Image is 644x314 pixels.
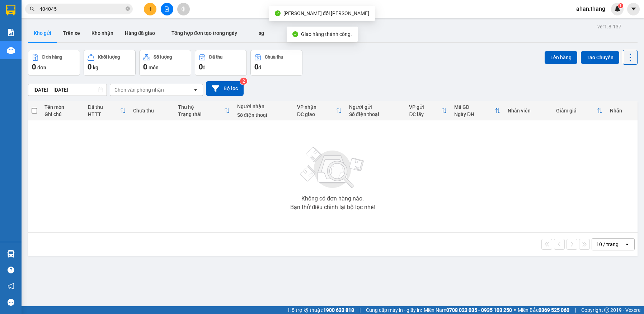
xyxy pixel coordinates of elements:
[44,111,81,117] div: Ghi chú
[349,104,402,110] div: Người gửi
[619,3,622,8] span: 1
[597,23,621,31] div: ver 1.8.137
[508,108,549,114] div: Nhân viên
[301,196,364,202] div: Không có đơn hàng nào.
[84,101,130,120] th: Toggle SortBy
[454,104,494,110] div: Mã GD
[119,24,161,42] button: Hàng đã giao
[171,30,237,36] span: Tổng hợp đơn tạo trong ngày
[451,101,504,120] th: Toggle SortBy
[518,306,569,314] span: Miền Bắc
[618,3,623,8] sup: 1
[44,104,81,110] div: Tên món
[178,104,224,110] div: Thu hộ
[154,55,172,60] div: Số lượng
[446,307,512,313] strong: 0708 023 035 - 0935 103 250
[88,104,120,110] div: Đã thu
[88,63,91,71] span: 0
[8,283,14,290] span: notification
[7,47,15,54] img: warehouse-icon
[349,111,402,117] div: Số điện thoại
[8,299,14,306] span: message
[323,307,354,313] strong: 1900 633 818
[596,241,619,248] div: 10 / trang
[37,65,46,70] span: đơn
[86,24,119,42] button: Kho nhận
[409,104,441,110] div: VP gửi
[133,108,171,114] div: Chưa thu
[32,63,36,71] span: 0
[254,63,258,71] span: 0
[237,112,290,118] div: Số điện thoại
[293,101,345,120] th: Toggle SortBy
[292,31,298,37] span: check-circle
[193,87,198,93] svg: open
[297,104,336,110] div: VP nhận
[177,3,190,15] button: aim
[283,10,369,16] span: [PERSON_NAME] đổi [PERSON_NAME]
[297,143,368,193] img: svg+xml;base64,PHN2ZyBjbGFzcz0ibGlzdC1wbHVnX19zdmciIHhtbG5zPSJodHRwOi8vd3d3LnczLm9yZy8yMDAwL3N2Zy...
[28,84,107,96] input: Select a date range.
[570,4,611,13] span: ahan.thang
[575,306,576,314] span: |
[259,30,264,36] span: sg
[93,65,98,70] span: kg
[581,51,619,64] button: Tạo Chuyến
[114,86,164,93] div: Chọn văn phòng nhận
[84,50,136,76] button: Khối lượng0kg
[143,63,147,71] span: 0
[203,65,206,70] span: đ
[627,3,640,15] button: caret-down
[297,111,336,117] div: ĐC giao
[195,50,247,76] button: Đã thu0đ
[553,101,606,120] th: Toggle SortBy
[199,63,203,71] span: 0
[614,6,621,12] img: icon-new-feature
[539,307,569,313] strong: 0369 525 060
[28,24,57,42] button: Kho gửi
[556,108,597,114] div: Giảm giá
[250,50,302,76] button: Chưa thu0đ
[178,111,224,117] div: Trạng thái
[30,6,35,11] span: search
[275,10,281,16] span: check-circle
[240,78,247,85] sup: 2
[610,108,634,114] div: Nhãn
[139,50,191,76] button: Số lượng0món
[514,309,516,311] span: ⚪️
[39,5,124,13] input: Tìm tên, số ĐT hoặc mã đơn
[6,5,15,15] img: logo-vxr
[366,306,422,314] span: Cung cấp máy in - giấy in:
[149,65,159,70] span: món
[405,101,451,120] th: Toggle SortBy
[8,267,14,273] span: question-circle
[148,6,153,11] span: plus
[126,6,130,13] span: close-circle
[161,3,173,15] button: file-add
[126,6,130,11] span: close-circle
[409,111,441,117] div: ĐC lấy
[424,306,512,314] span: Miền Nam
[624,241,630,247] svg: open
[630,6,637,12] span: caret-down
[181,6,186,11] span: aim
[209,55,222,60] div: Đã thu
[164,6,169,11] span: file-add
[7,29,15,36] img: solution-icon
[545,51,577,64] button: Lên hàng
[28,50,80,76] button: Đơn hàng0đơn
[88,111,120,117] div: HTTT
[290,204,375,210] div: Bạn thử điều chỉnh lại bộ lọc nhé!
[174,101,233,120] th: Toggle SortBy
[206,81,244,96] button: Bộ lọc
[57,24,86,42] button: Trên xe
[288,306,354,314] span: Hỗ trợ kỹ thuật:
[301,31,352,37] span: Giao hàng thành công.
[359,306,361,314] span: |
[454,111,494,117] div: Ngày ĐH
[42,55,62,60] div: Đơn hàng
[258,65,261,70] span: đ
[237,103,290,109] div: Người nhận
[7,250,15,258] img: warehouse-icon
[265,55,283,60] div: Chưa thu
